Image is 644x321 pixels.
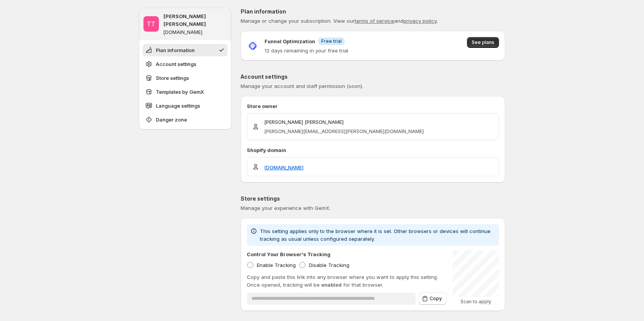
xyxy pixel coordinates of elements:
span: Manage or change your subscription. View our and . [241,18,438,24]
p: Funnel Optimization [265,37,315,45]
img: Funnel Optimization [247,40,258,52]
span: Language settings [156,102,200,110]
button: Copy [419,292,447,305]
a: terms of service [355,18,394,24]
p: Copy and paste this link into any browser where you want to apply this setting. Once opened, trac... [247,273,447,289]
p: [DOMAIN_NAME] [164,29,202,35]
button: Store settings [143,72,228,84]
p: [PERSON_NAME][EMAIL_ADDRESS][PERSON_NAME][DOMAIN_NAME] [264,127,424,135]
span: Templates by GemX [156,88,204,96]
a: privacy policy [403,18,437,24]
span: Tanya Tanya [143,16,159,32]
span: Account settings [156,60,196,68]
span: Free trial [321,38,342,44]
p: Scan to apply [453,299,499,305]
span: enabled [321,282,342,288]
p: [PERSON_NAME] [PERSON_NAME] [264,118,424,126]
text: TT [147,20,155,28]
button: Templates by GemX [143,86,228,98]
span: Store settings [156,74,189,82]
span: Enable Tracking [257,262,296,268]
p: Control Your Browser's Tracking [247,250,330,258]
button: See plans [467,37,499,48]
p: 12 days remaining in your free trial [265,47,348,54]
a: [DOMAIN_NAME] [264,164,303,171]
button: Language settings [143,100,228,112]
p: Store owner [247,102,499,110]
button: Danger zone [143,113,228,126]
button: Plan information [143,44,228,56]
p: Plan information [241,8,505,15]
p: Shopify domain [247,146,499,154]
p: Account settings [241,73,505,81]
button: Account settings [143,58,228,70]
span: Danger zone [156,116,187,123]
span: Plan information [156,46,195,54]
span: This setting applies only to the browser where it is set. Other browsers or devices will continue... [260,228,491,242]
span: Manage your experience with GemX. [241,205,330,211]
span: Copy [430,296,442,302]
p: Store settings [241,195,505,203]
p: [PERSON_NAME] [PERSON_NAME] [164,12,227,28]
span: Manage your account and staff permission (soon). [241,83,363,89]
span: Disable Tracking [309,262,349,268]
span: See plans [472,39,494,46]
